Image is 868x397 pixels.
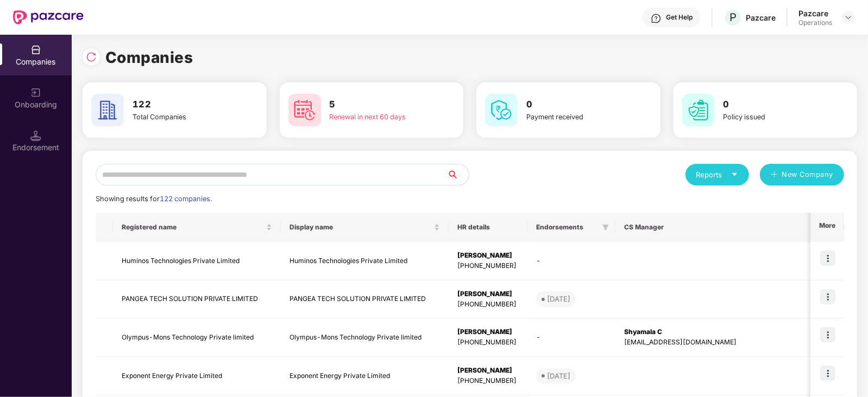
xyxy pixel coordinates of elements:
span: plus [771,171,778,180]
td: Huminos Technologies Private Limited [113,242,281,280]
h3: 0 [526,98,620,112]
div: Renewal in next 60 days [330,112,423,123]
img: New Pazcare Logo [13,10,84,24]
div: [DATE] [547,293,570,304]
img: svg+xml;base64,PHN2ZyBpZD0iSGVscC0zMngzMiIgeG1sbnM9Imh0dHA6Ly93d3cudzMub3JnLzIwMDAvc3ZnIiB3aWR0aD... [651,13,662,24]
img: svg+xml;base64,PHN2ZyBpZD0iRHJvcGRvd24tMzJ4MzIiIHhtbG5zPSJodHRwOi8vd3d3LnczLm9yZy8yMDAwL3N2ZyIgd2... [844,13,853,22]
img: svg+xml;base64,PHN2ZyB4bWxucz0iaHR0cDovL3d3dy53My5vcmcvMjAwMC9zdmciIHdpZHRoPSI2MCIgaGVpZ2h0PSI2MC... [91,94,124,126]
img: icon [820,289,835,304]
td: PANGEA TECH SOLUTION PRIVATE LIMITED [113,280,281,319]
img: icon [820,366,835,381]
img: svg+xml;base64,PHN2ZyB3aWR0aD0iMTQuNSIgaGVpZ2h0PSIxNC41IiB2aWV3Qm94PSIwIDAgMTYgMTYiIGZpbGw9Im5vbm... [30,130,41,141]
span: filter [602,224,609,230]
div: [PHONE_NUMBER] [457,299,519,310]
img: svg+xml;base64,PHN2ZyBpZD0iUmVsb2FkLTMyeDMyIiB4bWxucz0iaHR0cDovL3d3dy53My5vcmcvMjAwMC9zdmciIHdpZH... [86,52,97,62]
div: Reports [696,169,738,180]
img: svg+xml;base64,PHN2ZyBpZD0iQ29tcGFuaWVzIiB4bWxucz0iaHR0cDovL3d3dy53My5vcmcvMjAwMC9zdmciIHdpZHRoPS... [30,44,41,55]
div: Pazcare [798,8,832,18]
img: svg+xml;base64,PHN2ZyB3aWR0aD0iMjAiIGhlaWdodD0iMjAiIHZpZXdCb3g9IjAgMCAyMCAyMCIgZmlsbD0ibm9uZSIgeG... [30,87,41,98]
img: icon [820,251,835,266]
div: Payment received [526,112,620,123]
div: [DATE] [547,370,570,381]
div: [PERSON_NAME] [457,366,519,376]
span: Registered name [122,223,264,232]
td: Exponent Energy Private Limited [113,357,281,395]
img: icon [820,327,835,342]
div: [PHONE_NUMBER] [457,376,519,386]
th: More [810,213,844,242]
div: [EMAIL_ADDRESS][DOMAIN_NAME] [624,337,844,348]
td: Huminos Technologies Private Limited [281,242,449,280]
h3: 5 [330,98,423,112]
td: - [527,242,615,280]
div: [PERSON_NAME] [457,251,519,261]
span: search [446,170,469,179]
span: Display name [290,223,432,232]
h1: Companies [105,46,193,69]
span: CS Manager [624,223,835,232]
span: P [729,11,737,24]
span: filter [600,221,611,234]
span: 122 companies. [160,195,212,203]
div: [PHONE_NUMBER] [457,337,519,348]
th: HR details [449,213,527,242]
h3: 122 [133,98,226,112]
h3: 0 [724,98,817,112]
td: PANGEA TECH SOLUTION PRIVATE LIMITED [281,280,449,319]
div: [PHONE_NUMBER] [457,261,519,271]
div: Get Help [666,13,693,22]
div: Shyamala C [624,327,844,337]
th: Registered name [113,213,281,242]
img: svg+xml;base64,PHN2ZyB4bWxucz0iaHR0cDovL3d3dy53My5vcmcvMjAwMC9zdmciIHdpZHRoPSI2MCIgaGVpZ2h0PSI2MC... [288,94,321,126]
div: Total Companies [133,112,226,123]
span: New Company [782,169,834,180]
span: caret-down [731,171,738,178]
img: svg+xml;base64,PHN2ZyB4bWxucz0iaHR0cDovL3d3dy53My5vcmcvMjAwMC9zdmciIHdpZHRoPSI2MCIgaGVpZ2h0PSI2MC... [682,94,715,126]
div: [PERSON_NAME] [457,289,519,299]
span: Showing results for [96,195,212,203]
th: Display name [281,213,449,242]
td: Olympus-Mons Technology Private limited [113,318,281,357]
img: svg+xml;base64,PHN2ZyB4bWxucz0iaHR0cDovL3d3dy53My5vcmcvMjAwMC9zdmciIHdpZHRoPSI2MCIgaGVpZ2h0PSI2MC... [485,94,518,126]
td: Exponent Energy Private Limited [281,357,449,395]
button: search [446,164,469,185]
td: - [527,318,615,357]
div: Pazcare [746,12,776,23]
div: Policy issued [724,112,817,123]
div: [PERSON_NAME] [457,327,519,337]
td: Olympus-Mons Technology Private limited [281,318,449,357]
div: Operations [798,18,832,27]
span: Endorsements [536,223,598,232]
button: plusNew Company [760,164,844,185]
